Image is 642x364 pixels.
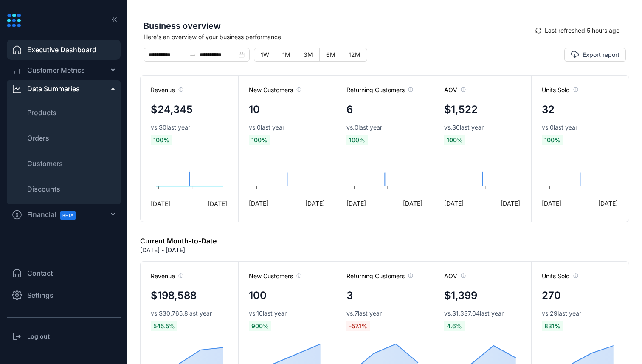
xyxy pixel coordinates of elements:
[444,288,477,303] h4: $1,399
[529,24,626,37] button: syncLast refreshed 5 hours ago
[545,26,619,35] span: Last refreshed 5 hours ago
[346,135,368,145] span: 100 %
[444,86,466,94] span: AOV
[249,102,260,117] h4: 10
[346,86,413,94] span: Returning Customers
[444,321,465,331] span: 4.6 %
[444,309,504,318] span: vs. $1,337.64 last year
[189,51,196,58] span: to
[27,290,53,300] span: Settings
[249,135,270,145] span: 100 %
[261,51,269,58] span: 1W
[27,205,83,224] span: Financial
[542,199,561,208] span: [DATE]
[346,288,353,303] h4: 3
[542,309,581,318] span: vs. 29 last year
[542,288,561,303] h4: 270
[583,51,619,59] span: Export report
[542,102,555,117] h4: 32
[151,86,183,94] span: Revenue
[151,123,190,132] span: vs. $0 last year
[151,135,172,145] span: 100 %
[151,309,212,318] span: vs. $30,765.8 last year
[151,288,197,303] h4: $198,588
[282,51,290,58] span: 1M
[542,321,563,331] span: 831 %
[346,309,382,318] span: vs. 7 last year
[444,135,465,145] span: 100 %
[326,51,335,58] span: 6M
[151,199,170,208] span: [DATE]
[542,272,578,280] span: Units Sold
[542,86,578,94] span: Units Sold
[208,199,227,208] span: [DATE]
[27,158,63,169] span: Customers
[346,321,370,331] span: -57.1 %
[403,199,422,208] span: [DATE]
[444,102,478,117] h4: $1,522
[444,199,464,208] span: [DATE]
[598,199,618,208] span: [DATE]
[249,309,287,318] span: vs. 10 last year
[249,272,301,280] span: New Customers
[27,65,85,75] span: Customer Metrics
[249,199,268,208] span: [DATE]
[444,272,466,280] span: AOV
[346,199,366,208] span: [DATE]
[346,123,382,132] span: vs. 0 last year
[151,102,193,117] h4: $24,345
[542,135,563,145] span: 100 %
[151,272,183,280] span: Revenue
[346,272,413,280] span: Returning Customers
[140,246,185,254] p: [DATE] - [DATE]
[349,51,360,58] span: 12M
[501,199,520,208] span: [DATE]
[249,288,267,303] h4: 100
[189,51,196,58] span: swap-right
[27,45,96,55] span: Executive Dashboard
[140,236,217,246] h6: Current Month-to-Date
[564,48,626,62] button: Export report
[444,123,484,132] span: vs. $0 last year
[249,321,271,331] span: 900 %
[151,321,177,331] span: 545.5 %
[27,84,80,94] div: Data Summaries
[27,133,49,143] span: Orders
[249,123,284,132] span: vs. 0 last year
[27,184,60,194] span: Discounts
[249,86,301,94] span: New Customers
[305,199,325,208] span: [DATE]
[535,28,541,34] span: sync
[60,211,76,220] span: BETA
[542,123,577,132] span: vs. 0 last year
[144,32,529,41] span: Here's an overview of your business performance.
[27,107,56,118] span: Products
[27,332,50,341] h3: Log out
[27,268,53,278] span: Contact
[346,102,353,117] h4: 6
[304,51,313,58] span: 3M
[144,20,529,32] span: Business overview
